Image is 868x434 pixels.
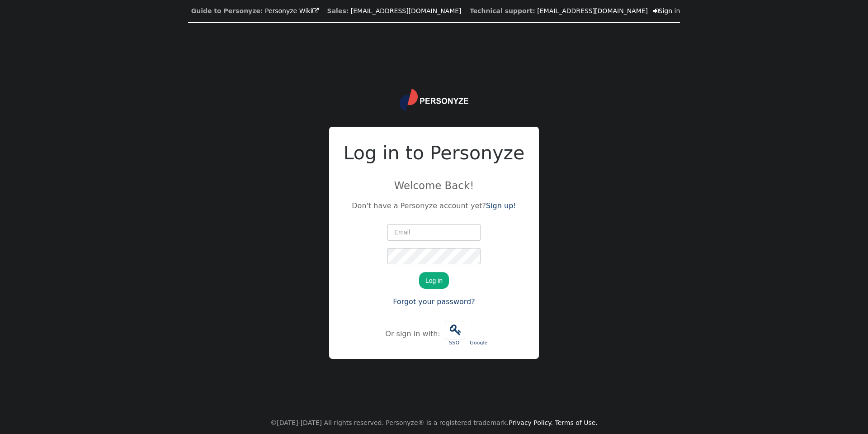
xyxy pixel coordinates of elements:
[419,272,449,288] button: Log in
[470,339,488,347] div: Google
[464,320,493,340] iframe: Button na Mag-sign in gamit ang Google
[509,419,553,426] a: Privacy Policy.
[385,329,442,339] div: Or sign in with:
[270,412,598,434] center: ©[DATE]-[DATE] All rights reserved. Personyze® is a registered trademark.
[344,178,525,193] p: Welcome Back!
[445,321,465,339] span: 
[351,7,462,14] a: [EMAIL_ADDRESS][DOMAIN_NAME]
[555,419,598,426] a: Terms of Use.
[653,7,680,14] a: Sign in
[344,200,525,211] p: Don't have a Personyze account yet?
[537,7,648,14] a: [EMAIL_ADDRESS][DOMAIN_NAME]
[344,139,525,167] h2: Log in to Personyze
[312,8,319,14] span: 
[191,7,263,14] b: Guide to Personyze:
[486,201,516,210] a: Sign up!
[400,89,468,111] img: logo.svg
[393,297,475,306] a: Forgot your password?
[445,339,464,347] div: SSO
[265,7,319,14] a: Personyze Wiki
[387,224,481,240] input: Email
[653,8,659,14] span: 
[443,316,467,352] a:  SSO
[467,317,490,352] a: Google
[470,7,535,14] b: Technical support:
[327,7,349,14] b: Sales:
